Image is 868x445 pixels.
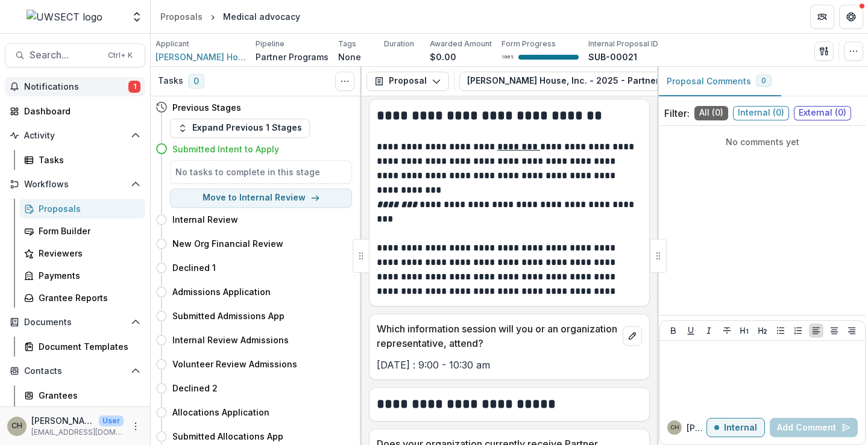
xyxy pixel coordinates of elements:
[188,74,204,89] span: 0
[172,237,283,250] h4: New Org Financial Review
[175,166,347,178] h5: No tasks to complete in this stage
[24,82,128,92] span: Notifications
[791,323,805,338] button: Ordered List
[809,323,823,338] button: Align Left
[377,322,618,350] p: Which information session will you or an organization representative, attend?
[384,39,414,49] p: Duration
[105,49,135,62] div: Ctrl + K
[24,131,126,141] span: Activity
[5,361,145,381] button: Open Contacts
[366,72,449,91] button: Proposal
[19,288,145,308] a: Grantee Reports
[172,261,216,274] h4: Declined 1
[19,337,145,356] a: Document Templates
[5,313,145,332] button: Open Documents
[664,106,690,120] p: Filter:
[160,10,203,23] div: Proposals
[156,39,189,49] p: Applicant
[170,188,352,208] button: Move to Internal Review
[156,8,207,25] a: Proposals
[19,266,145,285] a: Payments
[702,323,716,338] button: Italicize
[737,323,752,338] button: Heading 1
[19,150,145,170] a: Tasks
[5,77,145,96] button: Notifications1
[172,382,218,394] h4: Declined 2
[128,81,140,93] span: 1
[19,243,145,263] a: Reviewers
[664,135,861,148] p: No comments yet
[39,202,136,215] div: Proposals
[24,317,126,328] span: Documents
[502,39,556,49] p: Form Progress
[172,358,297,370] h4: Volunteer Review Admissions
[657,67,781,96] button: Proposal Comments
[430,51,456,63] p: $0.00
[172,101,241,114] h4: Previous Stages
[724,423,757,433] p: Internal
[39,225,136,237] div: Form Builder
[172,143,279,155] h4: Submitted Intent to Apply
[430,39,492,49] p: Awarded Amount
[706,418,765,437] button: Internal
[588,51,637,63] p: SUB-00021
[172,213,238,226] h4: Internal Review
[223,10,300,23] div: Medical advocacy
[666,323,681,338] button: Bold
[30,49,101,61] span: Search...
[733,106,789,120] span: Internal ( 0 )
[39,389,136,402] div: Grantees
[687,422,706,434] p: [PERSON_NAME]
[24,105,136,117] div: Dashboard
[5,43,145,67] button: Search...
[502,53,514,61] p: 100 %
[158,76,183,86] h3: Tasks
[170,119,310,138] button: Expand Previous 1 Stages
[335,72,354,91] button: Toggle View Cancelled Tasks
[39,154,136,166] div: Tasks
[31,427,124,438] p: [EMAIL_ADDRESS][DOMAIN_NAME]
[5,175,145,194] button: Open Workflows
[588,39,658,49] p: Internal Proposal ID
[99,415,124,426] p: User
[24,366,126,376] span: Contacts
[172,285,271,298] h4: Admissions Application
[128,5,145,29] button: Open entity switcher
[755,323,770,338] button: Heading 2
[844,323,859,338] button: Align Right
[172,430,283,443] h4: Submitted Allocations App
[39,291,136,304] div: Grantee Reports
[459,72,799,91] button: [PERSON_NAME] House, Inc. - 2025 - Partner Program Intent to Apply
[5,126,145,145] button: Open Activity
[39,247,136,260] div: Reviewers
[128,419,143,434] button: More
[24,179,126,190] span: Workflows
[5,101,145,121] a: Dashboard
[720,323,734,338] button: Strike
[770,418,858,437] button: Add Comment
[256,51,329,63] p: Partner Programs
[773,323,788,338] button: Bullet List
[684,323,698,338] button: Underline
[670,425,679,431] div: Carli Herz
[338,51,361,63] p: None
[172,406,269,419] h4: Allocations Application
[761,76,766,85] span: 0
[794,106,851,120] span: External ( 0 )
[27,10,102,24] img: UWSECT logo
[156,51,246,63] a: [PERSON_NAME] House, Inc.
[694,106,728,120] span: All ( 0 )
[338,39,356,49] p: Tags
[19,221,145,241] a: Form Builder
[827,323,841,338] button: Align Center
[256,39,285,49] p: Pipeline
[623,326,642,346] button: edit
[39,340,136,353] div: Document Templates
[172,334,289,346] h4: Internal Review Admissions
[810,5,834,29] button: Partners
[377,358,642,372] p: [DATE] : 9:00 - 10:30 am
[19,385,145,405] a: Grantees
[172,310,285,322] h4: Submitted Admissions App
[31,414,94,427] p: [PERSON_NAME]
